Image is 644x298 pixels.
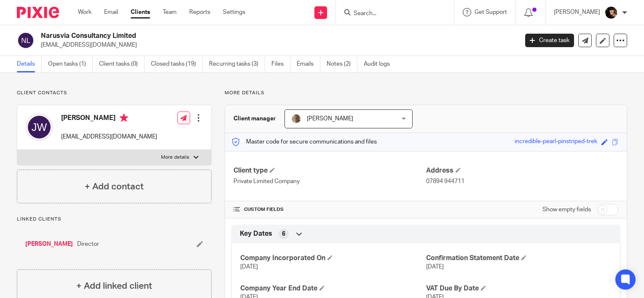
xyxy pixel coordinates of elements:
[554,8,600,16] p: [PERSON_NAME]
[104,8,118,16] a: Email
[542,205,591,214] label: Show empty fields
[48,56,93,72] a: Open tasks (1)
[161,154,189,161] p: More details
[271,56,290,72] a: Files
[364,56,396,72] a: Audit logs
[26,114,53,141] img: svg%3E
[426,284,612,293] h4: VAT Due By Date
[327,56,357,72] a: Notes (2)
[282,230,285,238] span: 6
[297,56,320,72] a: Emails
[17,7,59,18] img: Pixie
[17,56,42,72] a: Details
[240,254,426,263] h4: Company Incorporated On
[426,264,444,270] span: [DATE]
[604,6,618,19] img: 20210723_200136.jpg
[41,32,418,40] h2: Narusvia Consultancy Limited
[77,240,99,248] span: Director
[25,240,73,248] a: [PERSON_NAME]
[17,32,35,49] img: svg%3E
[231,138,377,146] p: Master code for secure communications and files
[240,229,272,238] span: Key Dates
[291,114,301,124] img: profile%20pic%204.JPG
[426,166,618,175] h4: Address
[233,166,426,175] h4: Client type
[233,114,276,123] h3: Client manager
[131,8,150,16] a: Clients
[475,9,507,15] span: Get Support
[61,133,157,141] p: [EMAIL_ADDRESS][DOMAIN_NAME]
[307,116,353,122] span: [PERSON_NAME]
[151,56,203,72] a: Closed tasks (19)
[426,177,618,186] p: 07894 944711
[163,8,177,16] a: Team
[233,177,426,186] p: Private Limited Company
[78,8,91,16] a: Work
[223,8,245,16] a: Settings
[240,264,258,270] span: [DATE]
[426,254,612,263] h4: Confirmation Statement Date
[209,56,265,72] a: Recurring tasks (3)
[17,90,212,96] p: Client contacts
[61,114,157,124] h4: [PERSON_NAME]
[225,90,627,96] p: More details
[99,56,145,72] a: Client tasks (0)
[515,137,597,147] div: incredible-pearl-pinstriped-trek
[233,206,426,213] h4: CUSTOM FIELDS
[17,216,212,223] p: Linked clients
[189,8,210,16] a: Reports
[240,284,426,293] h4: Company Year End Date
[76,279,152,293] h4: + Add linked client
[525,34,574,47] a: Create task
[120,114,128,122] i: Primary
[85,180,144,193] h4: + Add contact
[41,41,513,49] p: [EMAIL_ADDRESS][DOMAIN_NAME]
[353,10,429,18] input: Search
